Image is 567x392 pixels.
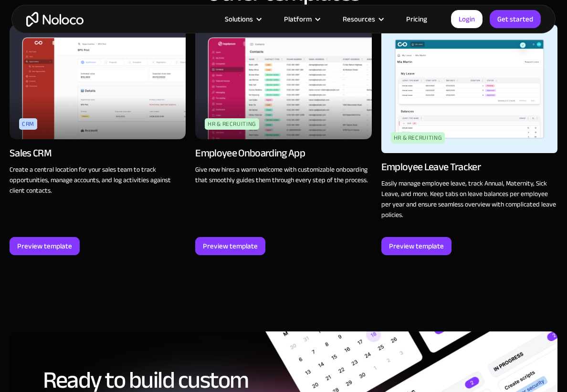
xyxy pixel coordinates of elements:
[203,240,258,252] div: Preview template
[331,13,394,25] div: Resources
[381,25,557,255] a: HR & RecruitingEmployee Leave TrackerEasily manage employee leave, track Annual, Maternity, Sick ...
[10,146,52,160] div: Sales CRM
[272,13,331,25] div: Platform
[391,132,445,144] div: HR & Recruiting
[195,146,305,160] div: Employee Onboarding App
[205,118,259,130] div: HR & Recruiting
[284,13,312,25] div: Platform
[19,118,37,130] div: CRM
[195,25,371,255] a: HR & RecruitingEmployee Onboarding AppGive new hires a warm welcome with customizable onboarding ...
[195,165,371,186] p: Give new hires a warm welcome with customizable onboarding that smoothly guides them through ever...
[17,240,72,252] div: Preview template
[213,13,272,25] div: Solutions
[381,160,481,174] div: Employee Leave Tracker
[451,10,483,28] a: Login
[490,10,541,28] a: Get started
[389,240,444,252] div: Preview template
[26,12,84,27] a: home
[10,165,186,196] p: Create a central location for your sales team to track opportunities, manage accounts, and log ac...
[394,13,439,25] a: Pricing
[225,13,253,25] div: Solutions
[381,178,557,220] p: Easily manage employee leave, track Annual, Maternity, Sick Leave, and more. Keep tabs on leave b...
[10,25,186,255] a: CRMSales CRMCreate a central location for your sales team to track opportunities, manage accounts...
[343,13,375,25] div: Resources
